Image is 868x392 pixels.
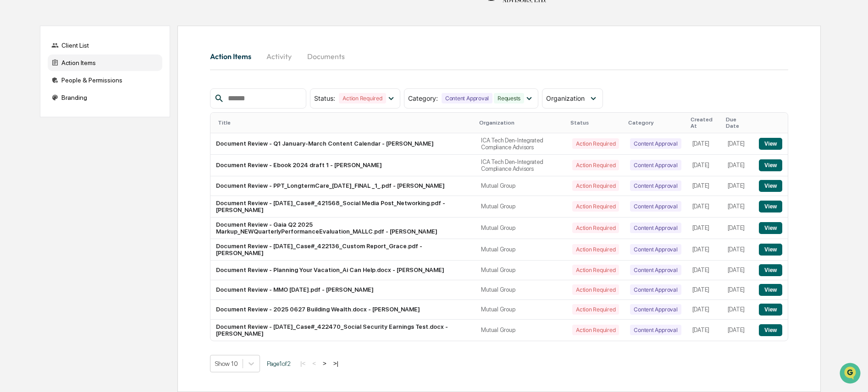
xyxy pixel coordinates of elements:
div: Client List [48,37,162,54]
div: 🖐️ [9,116,17,124]
td: [DATE] [687,261,722,280]
span: Pylon [91,155,111,162]
div: Action Required [572,325,619,335]
div: Content Approval [630,160,681,170]
div: Action Required [572,160,619,170]
div: Action Required [572,265,619,275]
div: Content Approval [630,265,681,275]
button: >| [331,359,341,367]
span: Organization [546,94,585,102]
button: View [759,180,782,192]
div: Action Required [572,223,619,233]
div: Content Approval [630,201,681,212]
button: Activity [259,45,300,67]
span: Data Lookup [18,133,58,142]
div: Content Approval [630,223,681,233]
div: Requests [494,93,524,103]
td: [DATE] [687,133,722,155]
button: View [759,304,782,316]
div: Action Required [572,138,619,149]
span: Page 1 of 2 [267,360,291,367]
button: Start new chat [156,73,167,84]
td: [DATE] [687,176,722,196]
td: Document Review - Gaia Q2 2025 Markup_NEWQuarterlyPerformanceEvaluation_MALLC.pdf - [PERSON_NAME] [210,218,475,239]
td: ICA Tech Den-Integrated Compliance Advisors [475,133,567,155]
td: Mutual Group [475,261,567,280]
button: View [759,324,782,336]
td: [DATE] [687,218,722,239]
p: How can we help? [9,19,167,34]
div: Status [570,120,621,126]
div: Action Items [48,54,162,71]
td: [DATE] [687,196,722,218]
span: Preclearance [18,115,59,125]
a: Powered byPylon [65,155,111,162]
button: View [759,264,782,276]
div: Start new chat [31,70,150,79]
div: Due Date [726,116,750,129]
div: Organization [479,120,563,126]
button: Action Items [210,45,259,67]
td: [DATE] [722,280,754,300]
td: Mutual Group [475,300,567,320]
td: Document Review - Ebook 2024 draft 1 - [PERSON_NAME] [210,155,475,176]
button: View [759,138,782,150]
div: Content Approval [630,284,681,295]
td: [DATE] [722,239,754,261]
div: Category [628,120,683,126]
div: People & Permissions [48,72,162,88]
td: [DATE] [722,133,754,155]
td: Document Review - Planning Your Vacation_Ai Can Help.docx - [PERSON_NAME] [210,261,475,280]
td: [DATE] [687,300,722,320]
div: 🗄️ [66,116,74,124]
div: Content Approval [630,180,681,191]
a: 🗄️Attestations [63,112,117,128]
td: [DATE] [722,218,754,239]
div: Content Approval [630,138,681,149]
td: [DATE] [722,155,754,176]
td: [DATE] [722,196,754,218]
td: [DATE] [687,155,722,176]
td: [DATE] [722,320,754,341]
div: We're available if you need us! [31,79,116,87]
div: Action Required [572,201,619,212]
button: View [759,244,782,256]
td: Mutual Group [475,218,567,239]
div: Content Approval [630,325,681,335]
div: Action Required [572,304,619,315]
img: 1746055101610-c473b297-6a78-478c-a979-82029cc54cd1 [9,70,26,87]
td: Document Review - [DATE]_Case#_422470_Social Security Earnings Test.docx - [PERSON_NAME] [210,320,475,341]
a: 🔎Data Lookup [6,129,61,146]
td: [DATE] [722,176,754,196]
span: Category : [408,94,438,102]
td: Document Review - 2025 0627 Building Wealth.docx - [PERSON_NAME] [210,300,475,320]
td: [DATE] [687,280,722,300]
td: Document Review - [DATE]_Case#_421568_Social Media Post_Networking.pdf - [PERSON_NAME] [210,196,475,218]
button: View [759,159,782,171]
span: Status : [314,94,335,102]
button: > [320,359,329,367]
div: Created At [691,116,719,129]
td: Document Review - MMO [DATE].pdf - [PERSON_NAME] [210,280,475,300]
td: Document Review - PPT_LongtermCare_[DATE]_FINAL _1_.pdf - [PERSON_NAME] [210,176,475,196]
button: < [310,359,319,367]
div: Content Approval [630,304,681,315]
span: Attestations [76,115,114,125]
div: Content Approval [630,244,681,255]
td: [DATE] [687,320,722,341]
div: Action Required [339,93,386,103]
iframe: Open customer support [839,362,863,387]
div: activity tabs [210,45,788,67]
a: 🖐️Preclearance [6,112,63,128]
div: Content Approval [442,93,492,103]
button: View [759,284,782,296]
button: View [759,201,782,212]
div: 🔎 [9,134,17,141]
td: Mutual Group [475,320,567,341]
button: Documents [300,45,352,67]
td: Mutual Group [475,280,567,300]
button: |< [298,359,308,367]
div: Action Required [572,244,619,255]
button: View [759,222,782,234]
